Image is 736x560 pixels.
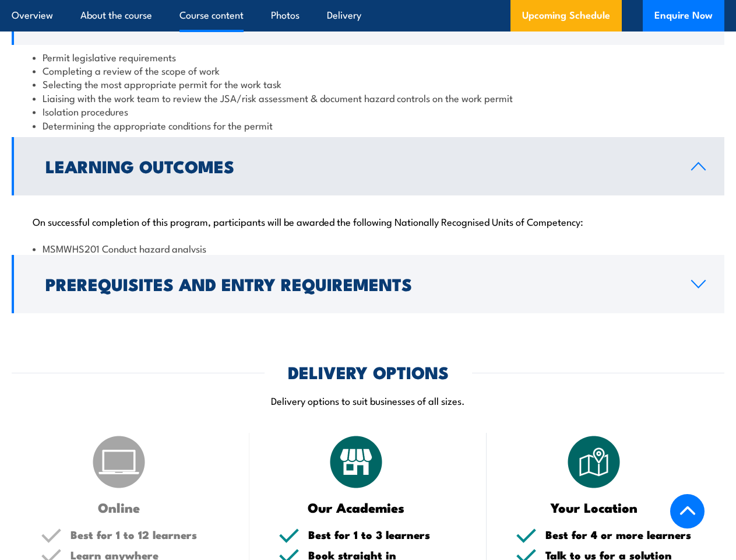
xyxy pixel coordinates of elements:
h3: Online [41,501,197,514]
li: Raising, authorising & issuing the necessary permit [33,132,703,145]
a: Learning Outcomes [12,137,724,195]
li: MSMWHS201 Conduct hazard analysis [33,242,703,255]
li: Selecting the most appropriate permit for the work task [33,77,703,90]
h2: DELIVERY OPTIONS [288,364,449,379]
h2: Learning Outcomes [45,158,672,173]
p: On successful completion of this program, participants will be awarded the following Nationally R... [33,215,703,227]
h5: Best for 1 to 12 learners [71,529,220,540]
h5: Best for 1 to 3 learners [308,529,458,540]
h2: Prerequisites and Entry Requirements [45,276,672,291]
li: Liaising with the work team to review the JSA/risk assessment & document hazard controls on the w... [33,91,703,104]
a: Prerequisites and Entry Requirements [12,255,724,313]
h3: Our Academies [279,501,435,514]
li: Permit legislative requirements [33,50,703,64]
h3: Your Location [516,501,672,514]
li: Determining the appropriate conditions for the permit [33,118,703,132]
h5: Best for 4 or more learners [545,529,695,540]
li: Isolation procedures [33,104,703,118]
p: Delivery options to suit businesses of all sizes. [12,394,724,407]
li: Completing a review of the scope of work [33,64,703,77]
